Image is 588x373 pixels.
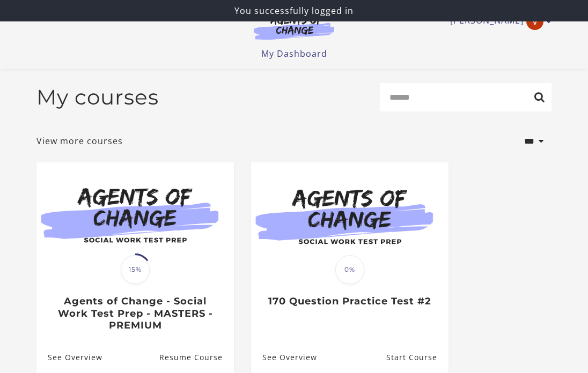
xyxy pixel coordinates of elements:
[36,135,123,147] a: View more courses
[450,13,546,30] a: Toggle menu
[261,48,327,59] a: My Dashboard
[335,255,364,284] span: 0%
[48,295,222,332] h3: Agents of Change - Social Work Test Prep - MASTERS - PREMIUM
[262,295,437,308] h3: 170 Question Practice Test #2
[4,4,584,17] p: You successfully logged in
[121,255,150,284] span: 15%
[242,15,346,40] img: Agents of Change Logo
[36,85,159,110] h2: My courses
